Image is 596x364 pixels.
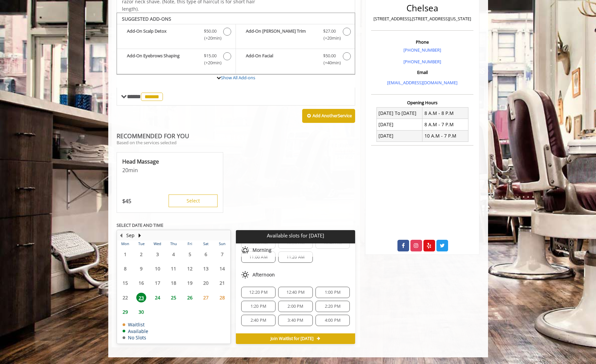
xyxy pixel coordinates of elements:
[123,329,148,334] td: Available
[373,3,472,13] h2: Chelsea
[117,240,133,247] th: Mon
[319,35,339,42] span: (+20min )
[200,59,220,66] span: (+20min )
[422,130,468,142] td: 10 A.M - 7 P.M
[133,240,149,247] th: Tue
[169,194,218,207] button: Select
[376,130,422,142] td: [DATE]
[371,100,473,105] h3: Opening Hours
[253,247,272,253] span: Morning
[403,47,441,53] a: [PHONE_NUMBER]
[376,108,422,119] td: [DATE] To [DATE]
[241,287,276,298] div: 12:20 PM
[315,301,350,312] div: 2:20 PM
[251,304,266,309] span: 1:20 PM
[278,251,312,263] div: 11:20 AM
[246,52,316,66] b: Add-On Facial
[117,140,355,145] p: Based on the services selected
[239,52,351,68] label: Add-On Facial
[126,232,135,239] button: Sep
[288,318,303,323] span: 3:40 PM
[137,232,143,239] button: Next Month
[221,75,255,81] a: Show All Add-ons
[422,108,468,119] td: 8 A.M - 8 P.M
[200,35,220,42] span: (+20min )
[241,246,249,254] img: morning slots
[323,52,336,59] span: $50.00
[120,307,130,317] span: 29
[287,254,305,260] span: 11:20 AM
[122,158,218,165] p: Head Massage
[120,28,232,43] label: Add-On Scalp Detox
[204,28,217,35] span: $50.00
[302,109,355,123] button: Add AnotherService
[122,16,171,22] b: SUGGESTED ADD-ONS
[241,271,249,279] img: afternoon slots
[127,52,197,66] b: Add-On Eyebrows Shaping
[241,301,276,312] div: 1:20 PM
[241,315,276,326] div: 2:40 PM
[122,167,218,174] p: 20
[325,318,340,323] span: 4:00 PM
[319,59,339,66] span: (+40min )
[249,254,268,260] span: 11:00 AM
[117,305,133,319] td: Select day29
[149,240,165,247] th: Wed
[373,40,472,44] h3: Phone
[119,232,124,239] button: Previous Month
[373,15,472,22] p: [STREET_ADDRESS],[STREET_ADDRESS][US_STATE]
[117,13,355,75] div: The Made Man Haircut Add-onS
[133,305,149,319] td: Select day30
[204,52,217,59] span: $15.00
[271,336,313,341] span: Join Waitlist for [DATE]
[376,119,422,130] td: [DATE]
[122,197,131,205] p: 45
[246,28,316,42] b: Add-On [PERSON_NAME] Trim
[288,304,303,309] span: 2:00 PM
[123,335,148,340] td: No Slots
[373,70,472,75] h3: Email
[182,290,198,304] td: Select day26
[201,293,211,302] span: 27
[278,287,312,298] div: 12:40 PM
[120,52,232,68] label: Add-On Eyebrows Shaping
[128,167,138,174] span: min
[403,59,441,65] a: [PHONE_NUMBER]
[169,293,179,302] span: 25
[133,290,149,304] td: Select day23
[136,307,146,317] span: 30
[323,28,336,35] span: $27.00
[253,272,275,277] span: Afternoon
[153,293,163,302] span: 24
[182,240,198,247] th: Fri
[278,315,312,326] div: 3:40 PM
[214,290,230,304] td: Select day28
[217,293,227,302] span: 28
[312,113,352,119] b: Add Another Service
[214,240,230,247] th: Sun
[241,251,276,263] div: 11:00 AM
[122,197,125,205] span: $
[136,293,146,302] span: 23
[198,240,214,247] th: Sat
[278,301,312,312] div: 2:00 PM
[185,293,195,302] span: 26
[315,287,350,298] div: 1:00 PM
[117,132,189,140] b: RECOMMENDED FOR YOU
[325,304,340,309] span: 2:20 PM
[117,222,163,228] b: SELECT DATE AND TIME
[149,290,165,304] td: Select day24
[127,28,197,42] b: Add-On Scalp Detox
[239,28,351,43] label: Add-On Beard Trim
[198,290,214,304] td: Select day27
[325,290,340,295] span: 1:00 PM
[249,290,268,295] span: 12:20 PM
[422,119,468,130] td: 8 A.M - 7 P.M
[239,233,352,238] p: Available slots for [DATE]
[315,315,350,326] div: 4:00 PM
[123,322,148,327] td: Waitlist
[387,80,457,86] a: [EMAIL_ADDRESS][DOMAIN_NAME]
[166,290,182,304] td: Select day25
[251,318,266,323] span: 2:40 PM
